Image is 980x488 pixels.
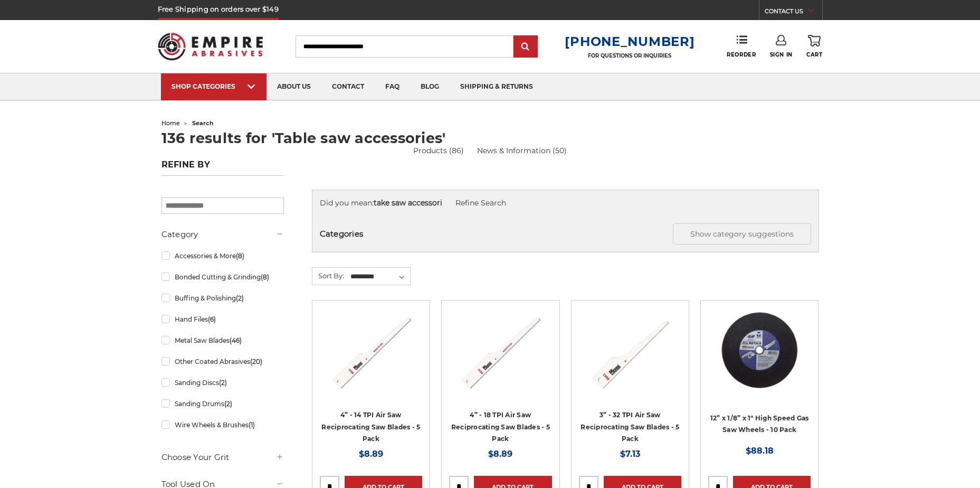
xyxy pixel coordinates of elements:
[765,5,822,20] a: CONTACT US
[230,336,242,344] span: (46)
[620,449,640,459] span: $7.13
[236,252,244,260] span: (8)
[451,411,550,443] a: 4” - 18 TPI Air Saw Reciprocating Saw Blades - 5 Pack
[158,26,263,67] img: Empire Abrasives
[349,269,410,285] select: Sort By:
[359,449,383,459] span: $8.89
[449,308,551,410] a: 4" reciprocating pneumatic Air saw blade by Morse 18 TPI
[161,247,284,265] a: Accessories & More(8)
[161,228,284,241] h5: Category
[161,119,180,127] a: home
[450,73,544,100] a: shipping & returns
[673,223,811,245] button: Show category suggestions
[250,358,262,365] span: (20)
[515,36,536,58] input: Submit
[455,198,506,208] a: Refine Search
[267,73,321,100] a: about us
[161,268,284,286] a: Bonded Cutting & Grinding(8)
[770,51,793,58] span: Sign In
[375,73,410,100] a: faq
[321,411,420,443] a: 4” - 14 TPI Air Saw Reciprocating Saw Blades - 5 Pack
[806,35,822,58] a: Cart
[161,310,284,329] a: Hand Files(6)
[161,395,284,413] a: Sanding Drums(2)
[161,331,284,350] a: Metal Saw Blades(46)
[261,273,269,281] span: (8)
[717,308,802,392] img: 12" x 1/8" (5/32") x 1" High Speed Portable Gas Saw Cut-Off Wheel
[806,51,822,58] span: Cart
[312,268,344,284] label: Sort By:
[320,223,811,245] h5: Categories
[161,289,284,307] a: Buffing & Polishing(2)
[161,373,284,392] a: Sanding Discs(2)
[727,51,756,58] span: Reorder
[727,35,756,58] a: Reorder
[581,411,679,443] a: 3” - 32 TPI Air Saw Reciprocating Saw Blades - 5 Pack
[565,34,694,49] a: [PHONE_NUMBER]
[588,308,672,392] img: 3" sheet metal Air Saw blade for pneumatic sawzall 32 TPI
[161,159,284,176] h5: Refine by
[208,315,216,323] span: (6)
[320,308,422,410] a: 4" Air Saw blade for pneumatic sawzall 14 TPI
[329,308,413,392] img: 4" Air Saw blade for pneumatic sawzall 14 TPI
[746,446,774,456] span: $88.18
[249,421,255,429] span: (1)
[219,379,227,387] span: (2)
[192,119,214,127] span: search
[410,73,450,100] a: blog
[161,352,284,371] a: Other Coated Abrasives(20)
[458,308,543,392] img: 4" reciprocating pneumatic Air saw blade by Morse 18 TPI
[172,82,256,90] div: SHOP CATEGORIES
[161,416,284,434] a: Wire Wheels & Brushes(1)
[710,414,809,434] a: 12” x 1/8” x 1" High Speed Gas Saw Wheels - 10 Pack
[321,73,375,100] a: contact
[224,400,232,408] span: (2)
[413,145,464,156] a: Products (86)
[374,198,442,208] strong: take saw accessori
[488,449,512,459] span: $8.89
[236,294,244,302] span: (2)
[477,145,567,156] a: News & Information (50)
[565,52,694,59] p: FOR QUESTIONS OR INQUIRIES
[708,308,811,410] a: 12" x 1/8" (5/32") x 1" High Speed Portable Gas Saw Cut-Off Wheel
[161,131,819,145] h1: 136 results for 'Table saw accessories'
[579,308,681,410] a: 3" sheet metal Air Saw blade for pneumatic sawzall 32 TPI
[320,198,811,209] div: Did you mean:
[161,451,284,464] h5: Choose Your Grit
